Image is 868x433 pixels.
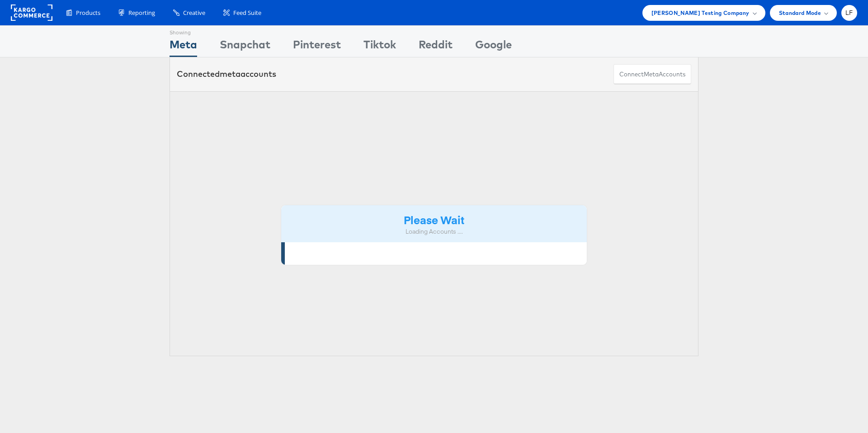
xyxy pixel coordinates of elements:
[183,9,205,17] span: Creative
[475,37,512,57] div: Google
[177,68,276,80] div: Connected accounts
[419,37,453,57] div: Reddit
[651,8,750,18] span: [PERSON_NAME] Testing Company
[220,37,270,57] div: Snapchat
[233,9,261,17] span: Feed Suite
[170,37,197,57] div: Meta
[288,227,580,236] div: Loading Accounts ....
[613,64,691,85] button: ConnectmetaAccounts
[170,26,197,37] div: Showing
[644,70,659,79] span: meta
[76,9,100,17] span: Products
[845,10,853,16] span: LF
[128,9,155,17] span: Reporting
[363,37,396,57] div: Tiktok
[404,212,464,227] strong: Please Wait
[779,8,821,18] span: Standard Mode
[220,69,241,79] span: meta
[293,37,341,57] div: Pinterest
